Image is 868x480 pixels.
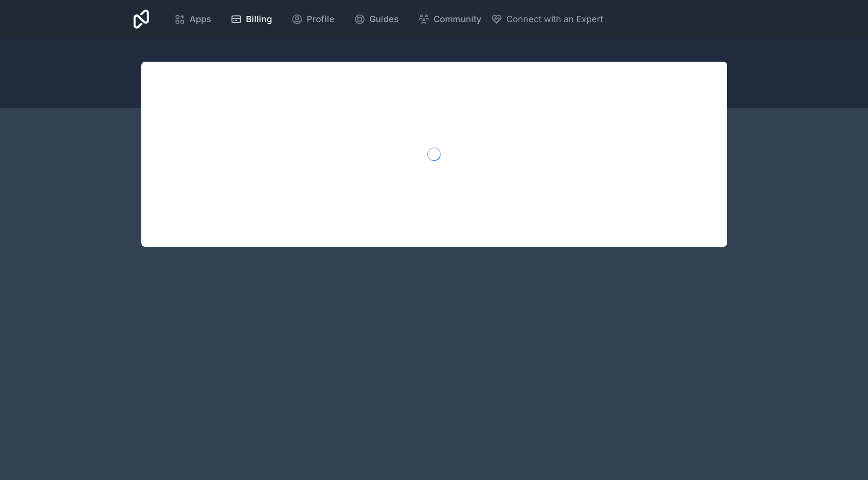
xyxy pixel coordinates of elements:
a: Guides [346,9,407,30]
a: Billing [223,9,280,30]
a: Apps [166,9,219,30]
span: Profile [307,13,335,26]
button: Connect with an Expert [491,13,603,26]
a: Profile [284,9,342,30]
span: Guides [369,13,399,26]
span: Community [434,13,481,26]
span: Apps [190,13,211,26]
a: Community [410,9,489,30]
span: Connect with an Expert [506,13,603,26]
span: Billing [246,13,272,26]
